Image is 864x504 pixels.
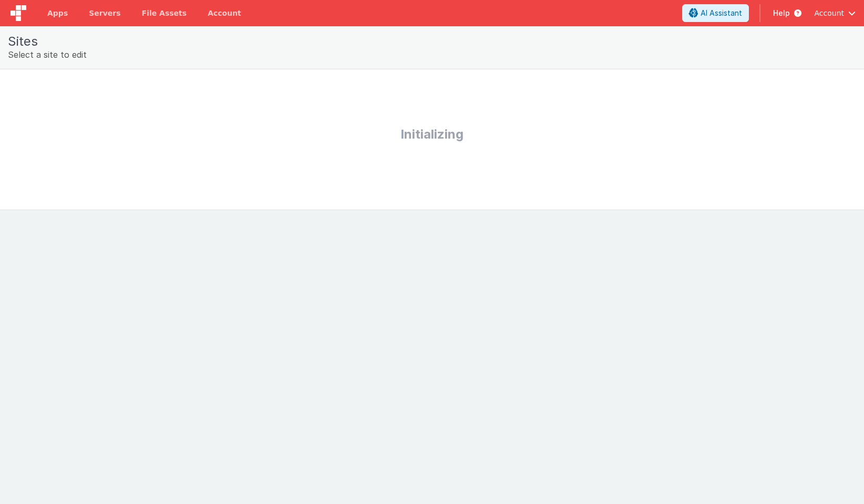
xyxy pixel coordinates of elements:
[89,8,120,18] span: Servers
[814,8,856,18] button: Account
[682,4,749,22] button: AI Assistant
[142,8,187,18] span: File Assets
[8,35,856,48] h1: Sites
[400,127,464,142] strong: Initializing
[47,8,68,18] span: Apps
[701,8,742,18] span: AI Assistant
[8,48,856,61] div: Select a site to edit
[814,8,844,18] span: Account
[773,8,790,18] span: Help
